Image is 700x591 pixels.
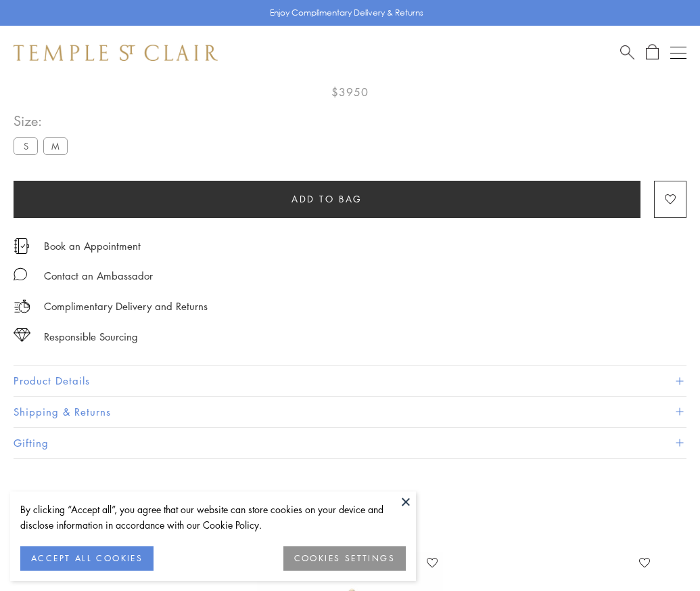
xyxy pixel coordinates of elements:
span: $3950 [331,83,369,101]
img: MessageIcon-01_2.svg [14,267,27,281]
span: Add to bag [291,192,363,206]
a: Book an Appointment [44,238,141,253]
button: Add to bag [14,181,640,218]
button: Shipping & Returns [14,397,686,427]
p: Complimentary Delivery and Returns [44,298,208,315]
button: Product Details [14,366,686,396]
a: Search [620,44,634,61]
img: icon_delivery.svg [14,298,30,315]
img: icon_sourcing.svg [14,328,30,342]
label: M [43,137,68,154]
img: icon_appointment.svg [14,238,30,254]
img: Temple St. Clair [14,45,218,61]
span: Size: [14,110,73,132]
p: Enjoy Complimentary Delivery & Returns [270,6,423,20]
label: S [14,137,38,154]
button: COOKIES SETTINGS [283,546,406,571]
button: Gifting [14,428,686,458]
button: ACCEPT ALL COOKIES [20,546,154,571]
div: By clicking “Accept all”, you agree that our website can store cookies on your device and disclos... [20,502,406,533]
a: Open Shopping Bag [646,44,659,61]
button: Open navigation [670,45,686,61]
div: Responsible Sourcing [44,328,138,345]
div: Contact an Ambassador [44,267,153,284]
